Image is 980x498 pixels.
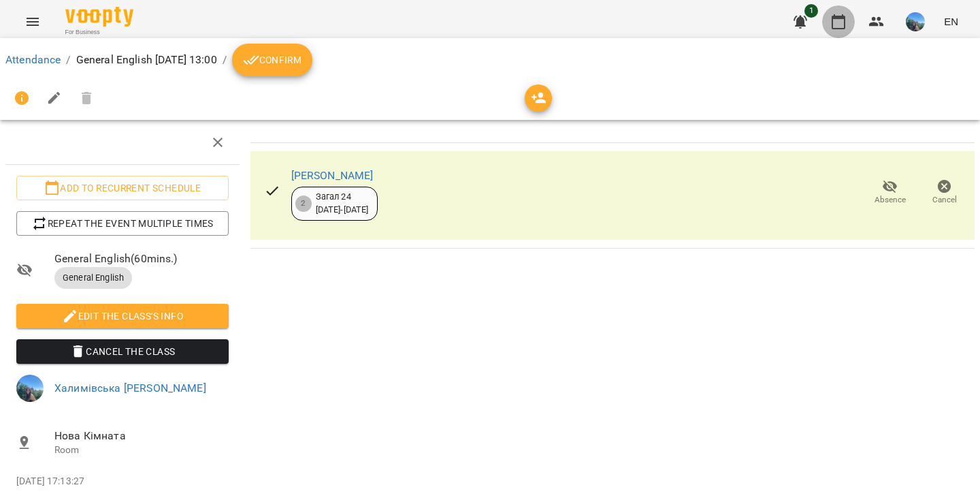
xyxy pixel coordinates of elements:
div: 2 [295,196,312,212]
button: Cancel the class [16,339,229,364]
p: [DATE] 17:13:27 [16,475,229,488]
img: a7d4f18d439b15bc62280586adbb99de.jpg [906,12,925,31]
p: General English [DATE] 13:00 [76,52,217,68]
span: Repeat the event multiple times [27,215,218,232]
img: a7d4f18d439b15bc62280586adbb99de.jpg [16,375,44,402]
span: For Business [65,28,133,37]
span: Нова Кімната [54,428,229,444]
span: Confirm [243,52,301,68]
button: Add to recurrent schedule [16,176,229,200]
button: Cancel [917,174,972,212]
span: General English [54,272,132,284]
button: EN [938,9,964,34]
span: 1 [804,4,818,18]
a: Халимівська [PERSON_NAME] [54,382,206,394]
button: Absence [863,174,917,212]
span: EN [944,14,958,29]
button: Edit the class's Info [16,304,229,328]
div: Загал 24 [DATE] - [DATE] [316,191,369,216]
a: [PERSON_NAME] [291,169,374,182]
span: Edit the class's Info [27,308,218,324]
button: Confirm [232,44,312,76]
li: / [66,52,70,68]
nav: breadcrumb [5,44,975,76]
p: Room [54,443,229,457]
li: / [223,52,227,68]
a: Attendance [5,53,61,66]
span: Cancel [932,194,957,206]
span: Add to recurrent schedule [27,180,218,196]
span: Cancel the class [27,343,218,360]
button: Menu [16,5,49,38]
button: Repeat the event multiple times [16,211,229,236]
img: Voopty Logo [65,7,133,27]
span: Absence [875,194,906,206]
span: General English ( 60 mins. ) [54,251,229,267]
